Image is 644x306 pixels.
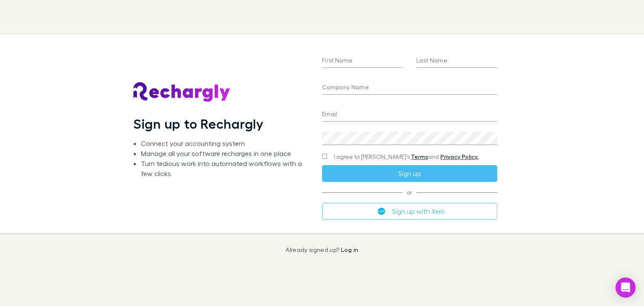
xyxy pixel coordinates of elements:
h1: Sign up to Rechargly [133,116,264,132]
li: Connect your accounting system [141,138,309,148]
img: Xero's logo [378,207,385,215]
img: Rechargly's Logo [133,82,231,102]
span: I agree to [PERSON_NAME]’s and [334,153,478,161]
li: Turn tedious work into automated workflows with a few clicks [141,158,309,179]
a: Log in [341,246,358,253]
a: Privacy Policy. [440,153,478,160]
button: Sign up with Xero [322,203,497,220]
button: Sign up [322,165,497,182]
li: Manage all your software recharges in one place [141,148,309,158]
a: Terms [411,153,428,160]
p: Already signed up? [286,246,358,253]
div: Open Intercom Messenger [615,277,636,298]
